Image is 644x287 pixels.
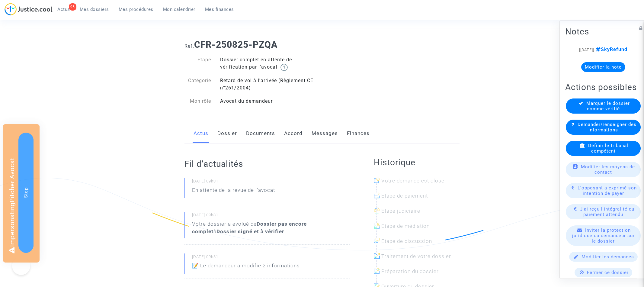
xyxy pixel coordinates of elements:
button: Stop [18,133,34,253]
h2: Notes [565,26,641,37]
span: Votre demande est close [381,178,444,184]
p: 📝 Le demandeur a modifié 2 informations [192,262,300,272]
div: Retard de vol à l'arrivée (Règlement CE n°261/2004) [216,77,322,92]
div: Impersonating [3,124,40,263]
div: Catégorie [180,77,216,92]
a: Mes procédures [114,5,158,14]
span: Mes dossiers [80,7,109,12]
div: Etape [180,56,216,71]
h2: Actions possibles [565,82,641,92]
a: Mes dossiers [75,5,114,14]
div: Mon rôle [180,98,216,105]
a: Mon calendrier [158,5,200,14]
a: 95Actus [53,5,75,14]
span: Mon calendrier [163,7,195,12]
div: 95 [69,3,76,11]
a: Actus [194,124,208,143]
span: Actus [57,7,70,12]
span: Modifier les moyens de contact [581,164,635,175]
b: CFR-250825-PZQA [194,39,277,50]
a: Messages [312,124,338,143]
b: Dossier signé et à vérifier [216,228,284,234]
span: Stop [23,187,29,198]
span: Ref. [184,43,194,49]
span: Mes procédures [119,7,153,12]
h2: Historique [374,157,460,168]
h2: Fil d’actualités [184,159,350,169]
small: [DATE] 09h31 [192,179,350,186]
img: help.svg [280,64,288,71]
span: Demander/renseigner des informations [578,122,636,133]
button: Modifier la note [581,62,625,72]
a: Finances [347,124,370,143]
img: jc-logo.svg [5,3,53,15]
span: Fermer ce dossier [587,270,629,275]
a: Mes finances [200,5,239,14]
span: J'ai reçu l'intégralité du paiement attendu [580,206,634,217]
span: Modifier les demandes [582,254,634,260]
small: [DATE] 09h31 [192,212,350,220]
p: En attente de la revue de l'avocat [192,186,275,197]
span: Définir le tribunal compétent [588,143,628,154]
div: Dossier complet en attente de vérification par l'avocat [216,56,322,71]
span: L'opposant a exprimé son intention de payer [578,185,637,196]
small: [DATE] 09h31 [192,254,350,262]
span: SkyRefund [594,47,627,52]
div: Votre dossier a évolué de à [192,220,350,235]
div: Avocat du demandeur [216,98,322,105]
a: Dossier [217,124,237,143]
a: Accord [284,124,303,143]
span: Marquer le dossier comme vérifié [586,101,630,111]
span: Mes finances [205,7,234,12]
span: Inviter la protection juridique du demandeur sur le dossier [572,227,635,244]
span: [[DATE]] [579,47,594,52]
iframe: Help Scout Beacon - Open [12,257,30,275]
a: Documents [246,124,275,143]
